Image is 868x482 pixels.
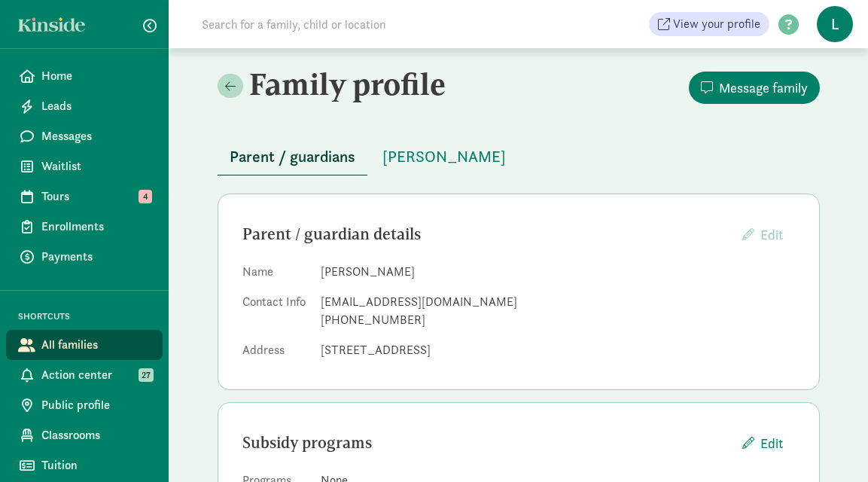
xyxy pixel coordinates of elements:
a: Classrooms [6,420,163,450]
a: Home [6,61,163,91]
span: Edit [760,433,783,453]
span: Parent / guardians [230,145,355,169]
span: Public profile [41,396,151,414]
dt: Name [242,263,309,287]
a: Payments [6,242,163,272]
a: Parent / guardians [218,148,367,166]
span: Home [41,67,151,85]
a: View your profile [649,12,769,36]
span: View your profile [673,15,760,33]
a: Action center 27 [6,360,163,390]
span: [PERSON_NAME] [382,145,506,169]
div: [EMAIL_ADDRESS][DOMAIN_NAME] [321,293,795,311]
button: [PERSON_NAME] [370,139,518,175]
input: Search for a family, child or location [193,9,615,39]
button: Edit [730,218,795,251]
a: Tuition [6,450,163,480]
dd: [STREET_ADDRESS] [321,341,795,359]
dt: Address [242,341,309,365]
a: Messages [6,121,163,151]
a: Enrollments [6,212,163,242]
span: Tours [41,188,151,206]
span: Payments [41,248,151,266]
a: Leads [6,91,163,121]
a: [PERSON_NAME] [370,148,518,166]
span: Messages [41,127,151,145]
span: 4 [139,190,152,203]
a: Public profile [6,390,163,420]
span: L [817,6,853,42]
div: Parent / guardian details [242,222,730,246]
span: Classrooms [41,426,151,444]
div: [PHONE_NUMBER] [321,311,795,329]
span: Tuition [41,456,151,474]
dd: [PERSON_NAME] [321,263,795,281]
div: Subsidy programs [242,431,730,455]
button: Parent / guardians [218,139,367,175]
span: Edit [760,226,783,243]
span: Action center [41,366,151,384]
a: Tours 4 [6,182,163,212]
span: 27 [139,368,154,382]
span: Enrollments [41,218,151,236]
iframe: Chat Widget [793,410,868,482]
span: Waitlist [41,157,151,175]
span: Message family [719,78,808,98]
h2: Family profile [218,66,516,102]
dt: Contact Info [242,293,309,335]
a: All families [6,330,163,360]
span: All families [41,336,151,354]
a: Waitlist [6,151,163,182]
button: Message family [689,72,820,104]
button: Edit [730,427,795,459]
span: Leads [41,97,151,115]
